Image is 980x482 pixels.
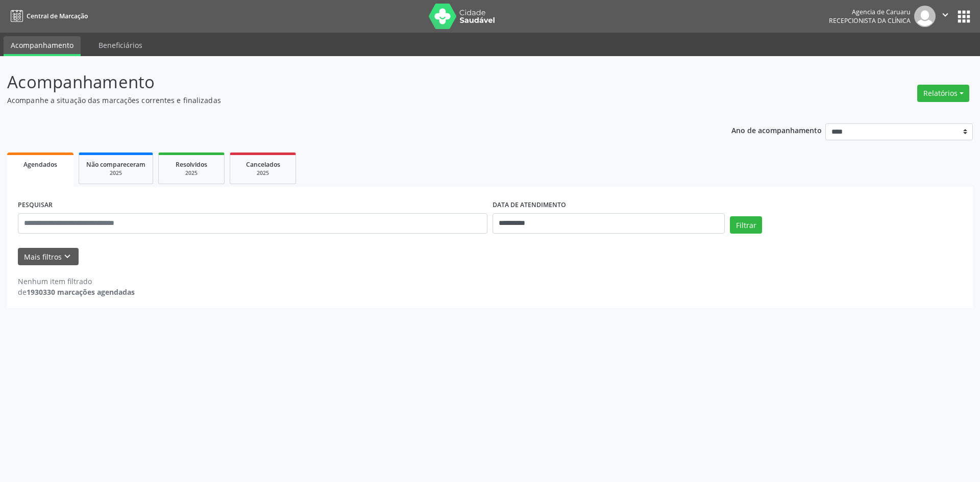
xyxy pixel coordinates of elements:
i:  [940,9,951,20]
button:  [936,6,955,27]
span: Resolvidos [176,160,207,169]
span: Não compareceram [86,160,145,169]
span: Central de Marcação [27,12,88,20]
img: img [914,6,936,27]
i: keyboard_arrow_down [62,251,73,262]
button: apps [955,8,973,26]
button: Mais filtroskeyboard_arrow_down [18,248,79,266]
span: Agendados [23,160,57,169]
strong: 1930330 marcações agendadas [27,287,135,297]
div: Nenhum item filtrado [18,276,135,287]
a: Beneficiários [91,36,150,54]
div: 2025 [86,169,145,177]
a: Central de Marcação [7,8,88,24]
button: Filtrar [730,216,762,234]
div: de [18,287,135,297]
span: Recepcionista da clínica [829,16,911,25]
div: Agencia de Caruaru [829,8,911,16]
p: Acompanhamento [7,69,683,95]
div: 2025 [166,169,217,177]
a: Acompanhamento [4,36,81,56]
label: DATA DE ATENDIMENTO [493,197,566,213]
span: Cancelados [246,160,280,169]
p: Ano de acompanhamento [731,123,822,136]
label: PESQUISAR [18,197,53,213]
div: 2025 [237,169,288,177]
p: Acompanhe a situação das marcações correntes e finalizadas [7,95,683,106]
button: Relatórios [917,85,969,102]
